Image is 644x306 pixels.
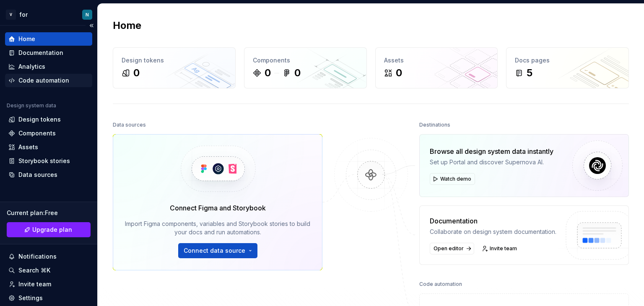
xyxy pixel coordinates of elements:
div: Set up Portal and discover Supernova AI. [430,158,553,166]
div: Settings [18,294,43,302]
a: Code automation [5,74,92,87]
div: Design tokens [18,115,61,124]
button: Notifications [5,250,92,263]
div: Components [18,129,56,137]
button: Watch demo [430,173,475,185]
div: Browse all design system data instantly [430,146,553,156]
div: Documentation [430,216,556,226]
a: Docs pages5 [506,47,629,88]
a: Analytics [5,60,92,73]
div: Connect Figma and Storybook [170,203,266,213]
div: 0 [265,66,271,80]
div: Search ⌘K [18,266,50,275]
h2: Home [113,19,141,32]
a: Components [5,127,92,140]
button: Connect data source [178,243,257,258]
div: Code automation [18,76,69,85]
div: Data sources [18,171,57,179]
div: N [86,11,89,18]
div: for [19,10,28,19]
div: Current plan : Free [7,209,91,217]
a: Design tokens [5,113,92,126]
span: Watch demo [440,176,471,182]
div: Documentation [18,49,63,57]
a: Open editor [430,243,474,254]
span: Connect data source [184,246,245,255]
div: Data sources [113,119,146,131]
a: Home [5,32,92,46]
div: Invite team [18,280,51,288]
div: 0 [294,66,301,80]
span: Invite team [490,245,517,252]
div: Import Figma components, variables and Storybook stories to build your docs and run automations. [125,220,310,236]
span: Open editor [434,245,464,252]
div: V [6,10,16,20]
a: Invite team [5,277,92,291]
a: Storybook stories [5,154,92,168]
button: Collapse sidebar [86,20,97,31]
div: Code automation [419,278,462,290]
div: Design system data [7,102,56,109]
button: VforN [2,5,96,23]
div: Design tokens [122,56,227,65]
a: Design tokens0 [113,47,236,88]
div: 0 [133,66,140,80]
a: Components00 [244,47,367,88]
div: Storybook stories [18,157,70,165]
a: Data sources [5,168,92,182]
div: Collaborate on design system documentation. [430,228,556,236]
div: Docs pages [515,56,620,65]
div: 0 [396,66,402,80]
a: Invite team [479,243,521,254]
a: Assets0 [375,47,498,88]
div: Assets [384,56,489,65]
div: Components [253,56,358,65]
div: Notifications [18,252,57,261]
span: Upgrade plan [32,226,72,234]
div: Home [18,35,35,43]
a: Assets [5,140,92,154]
div: Analytics [18,62,45,71]
a: Documentation [5,46,92,60]
div: Assets [18,143,38,151]
div: Destinations [419,119,450,131]
div: 5 [527,66,532,80]
button: Search ⌘K [5,264,92,277]
a: Upgrade plan [7,222,91,237]
a: Settings [5,291,92,305]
